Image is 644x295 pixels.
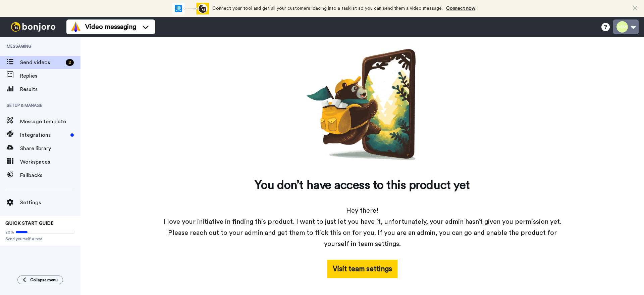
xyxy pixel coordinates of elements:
[446,6,475,11] a: Connect now
[172,3,209,14] div: animation
[20,158,80,166] span: Workspaces
[161,205,563,250] div: Hey there! I love your initiative in finding this product. I want to just let you have it, unfort...
[20,85,80,93] span: Results
[161,179,563,192] h2: You don’t have access to this product yet
[5,229,14,235] span: 20%
[66,59,74,66] div: 2
[70,22,81,32] img: vm-color.svg
[20,144,80,153] span: Share library
[20,72,80,80] span: Replies
[20,131,68,139] span: Integrations
[333,263,392,275] div: Visit team settings
[212,6,443,11] span: Connect your tool and get all your customers loading into a tasklist so you can send them a video...
[5,221,54,226] span: QUICK START GUIDE
[17,276,63,284] button: Collapse menu
[85,22,136,32] span: Video messaging
[20,58,63,67] span: Send videos
[20,171,80,179] span: Fallbacks
[20,118,80,126] span: Message template
[20,199,80,207] span: Settings
[30,277,58,283] span: Collapse menu
[8,22,58,32] img: bj-logo-header-white.svg
[5,236,75,242] span: Send yourself a test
